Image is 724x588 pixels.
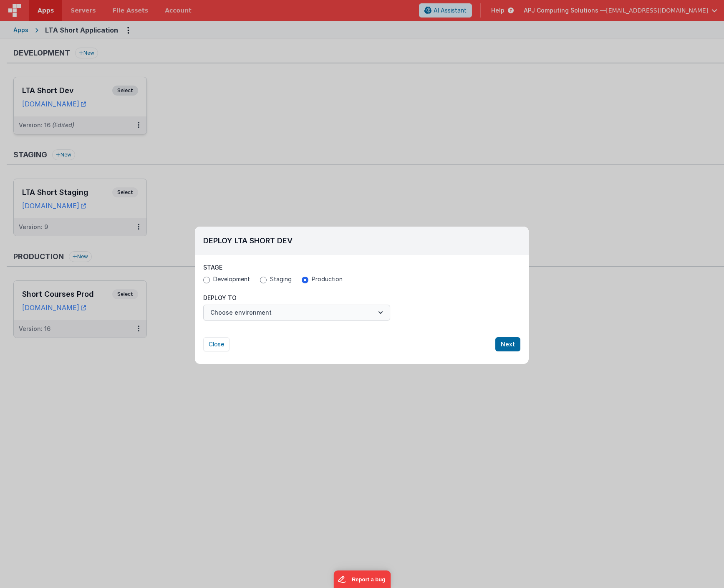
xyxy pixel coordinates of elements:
input: Staging [260,277,267,283]
p: Deploy To [203,294,390,302]
button: Choose environment [203,305,390,320]
span: Production [312,275,343,283]
input: Development [203,277,210,283]
button: Close [203,337,230,351]
span: Development [213,275,250,283]
iframe: Marker.io feedback button [333,570,391,588]
span: Stage [203,264,222,271]
button: Next [495,337,520,351]
h2: Deploy LTA Short Dev [203,235,520,247]
input: Production [302,277,308,283]
span: Staging [270,275,292,283]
